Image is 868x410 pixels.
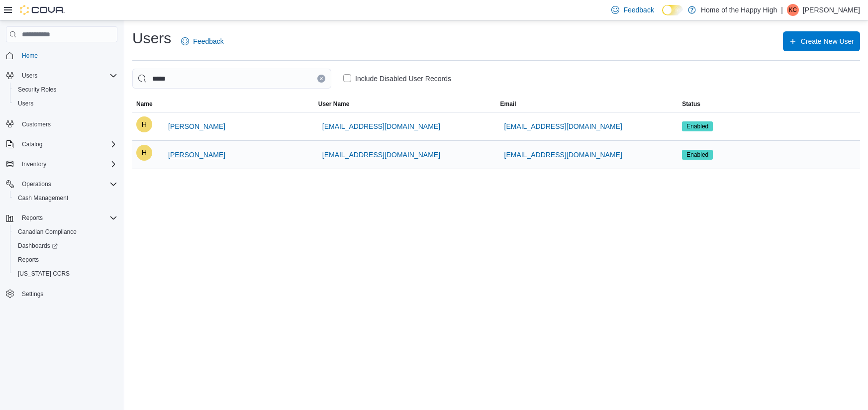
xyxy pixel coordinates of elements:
[10,97,121,110] button: Users
[504,121,622,131] span: [EMAIL_ADDRESS][DOMAIN_NAME]
[504,150,622,160] span: [EMAIL_ADDRESS][DOMAIN_NAME]
[14,226,81,238] a: Canadian Compliance
[18,288,47,300] a: Settings
[318,116,444,136] button: [EMAIL_ADDRESS][DOMAIN_NAME]
[18,138,117,150] span: Catalog
[168,150,225,160] span: [PERSON_NAME]
[18,70,117,82] span: Users
[783,31,860,51] button: Create New User
[14,98,117,109] span: Users
[18,194,68,202] span: Cash Management
[10,225,121,239] button: Canadian Compliance
[6,44,117,327] nav: Complex example
[14,84,60,96] a: Security Roles
[682,150,713,160] span: Enabled
[10,239,121,253] a: Dashboards
[18,49,117,62] span: Home
[22,180,51,188] span: Operations
[2,137,121,151] button: Catalog
[10,83,121,97] button: Security Roles
[500,100,516,108] span: Email
[14,192,117,204] span: Cash Management
[10,267,121,281] button: [US_STATE] CCRS
[18,158,117,170] span: Inventory
[500,116,626,136] button: [EMAIL_ADDRESS][DOMAIN_NAME]
[18,100,33,107] span: Users
[14,254,117,266] span: Reports
[14,226,117,238] span: Canadian Compliance
[682,121,713,131] span: Enabled
[193,36,223,46] span: Feedback
[2,287,121,301] button: Settings
[781,4,783,16] p: |
[18,288,117,300] span: Settings
[2,211,121,225] button: Reports
[2,177,121,191] button: Operations
[662,5,683,15] input: Dark Mode
[132,28,171,48] h1: Users
[164,145,229,165] button: [PERSON_NAME]
[22,214,43,222] span: Reports
[803,4,860,16] p: [PERSON_NAME]
[18,212,47,224] button: Reports
[136,116,152,132] div: Harsh
[164,116,229,136] button: [PERSON_NAME]
[18,212,117,224] span: Reports
[18,270,70,278] span: [US_STATE] CCRS
[18,178,55,190] button: Operations
[787,4,799,16] div: King Chan
[343,73,451,85] label: Include Disabled User Records
[14,240,62,252] a: Dashboards
[322,121,440,131] span: [EMAIL_ADDRESS][DOMAIN_NAME]
[318,145,444,165] button: [EMAIL_ADDRESS][DOMAIN_NAME]
[14,268,117,280] span: Washington CCRS
[14,192,72,204] a: Cash Management
[18,256,39,264] span: Reports
[22,52,38,60] span: Home
[500,145,626,165] button: [EMAIL_ADDRESS][DOMAIN_NAME]
[136,100,153,108] span: Name
[18,242,58,250] span: Dashboards
[22,72,37,80] span: Users
[2,157,121,171] button: Inventory
[322,150,440,160] span: [EMAIL_ADDRESS][DOMAIN_NAME]
[14,98,37,109] a: Users
[14,254,43,266] a: Reports
[10,191,121,205] button: Cash Management
[10,253,121,267] button: Reports
[14,240,117,252] span: Dashboards
[682,100,700,108] span: Status
[18,228,77,236] span: Canadian Compliance
[789,4,797,16] span: KC
[2,116,121,131] button: Customers
[136,145,152,161] div: Harsh
[14,84,117,96] span: Security Roles
[2,48,121,63] button: Home
[623,5,654,15] span: Feedback
[18,138,46,150] button: Catalog
[801,36,854,46] span: Create New User
[20,5,65,15] img: Cova
[22,290,43,298] span: Settings
[177,31,227,51] a: Feedback
[18,158,50,170] button: Inventory
[22,120,51,128] span: Customers
[2,69,121,83] button: Users
[662,15,663,16] span: Dark Mode
[318,100,350,108] span: User Name
[18,50,42,62] a: Home
[14,268,74,280] a: [US_STATE] CCRS
[686,150,708,159] span: Enabled
[18,70,41,82] button: Users
[22,140,42,148] span: Catalog
[18,178,117,190] span: Operations
[18,118,55,130] a: Customers
[18,117,117,130] span: Customers
[686,122,708,131] span: Enabled
[22,160,46,168] span: Inventory
[18,86,56,94] span: Security Roles
[142,116,147,132] span: H
[142,145,147,161] span: H
[168,121,225,131] span: [PERSON_NAME]
[317,75,325,83] button: Clear input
